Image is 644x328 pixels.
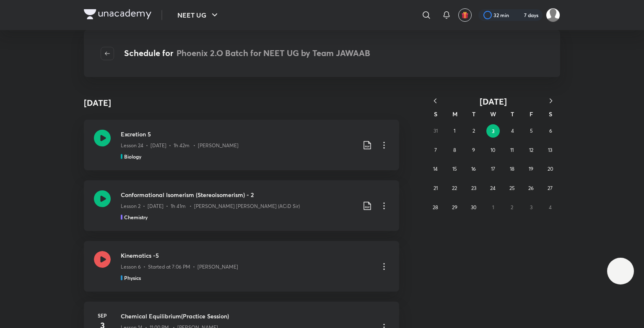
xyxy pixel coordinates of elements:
[121,202,300,210] p: Lesson 2 • [DATE] • 1h 41m • [PERSON_NAME] [PERSON_NAME] (ACiD Sir)
[452,166,457,172] abbr: September 15, 2025
[458,8,472,22] button: avatar
[434,110,437,118] abbr: Sunday
[510,147,514,153] abbr: September 11, 2025
[429,162,442,176] button: September 14, 2025
[549,128,552,134] abbr: September 6, 2025
[124,153,141,160] h5: Biology
[433,204,438,210] abbr: September 28, 2025
[472,110,475,118] abbr: Tuesday
[467,201,480,214] button: September 30, 2025
[84,180,399,231] a: Conformational Isomerism (Stereoisomerism) - 2Lesson 2 • [DATE] • 1h 41m • [PERSON_NAME] [PERSON_...
[548,147,552,153] abbr: September 13, 2025
[172,7,225,23] button: NEET UG
[121,130,356,138] h3: Excretion 5
[467,124,480,138] button: September 2, 2025
[543,143,557,157] button: September 13, 2025
[448,124,461,138] button: September 1, 2025
[510,166,514,172] abbr: September 18, 2025
[506,124,519,138] button: September 4, 2025
[467,182,480,195] button: September 23, 2025
[471,204,476,210] abbr: September 30, 2025
[452,204,457,210] abbr: September 29, 2025
[452,110,457,118] abbr: Monday
[491,147,495,153] abbr: September 10, 2025
[511,110,514,118] abbr: Thursday
[486,182,500,195] button: September 24, 2025
[615,266,626,276] img: ttu
[452,185,457,191] abbr: September 22, 2025
[490,110,496,118] abbr: Wednesday
[84,9,151,21] a: Company Logo
[84,241,399,292] a: Kinematics -5Lesson 6 • Started at 7:06 PM • [PERSON_NAME]Physics
[467,162,480,176] button: September 16, 2025
[490,185,496,191] abbr: September 24, 2025
[454,128,455,134] abbr: September 1, 2025
[509,185,515,191] abbr: September 25, 2025
[480,96,507,107] span: [DATE]
[453,147,456,153] abbr: September 8, 2025
[525,162,538,176] button: September 19, 2025
[546,8,560,22] img: shruti gupta
[84,120,399,170] a: Excretion 5Lesson 24 • [DATE] • 1h 42m • [PERSON_NAME]Biology
[124,47,370,60] h4: Schedule for
[525,182,538,195] button: September 26, 2025
[548,166,553,172] abbr: September 20, 2025
[544,124,557,138] button: September 6, 2025
[94,312,111,319] h6: Sep
[84,97,111,109] h4: [DATE]
[84,9,151,19] img: Company Logo
[121,142,239,149] p: Lesson 24 • [DATE] • 1h 42m • [PERSON_NAME]
[505,162,519,176] button: September 18, 2025
[444,96,542,107] button: [DATE]
[471,185,476,191] abbr: September 23, 2025
[121,190,356,199] h3: Conformational Isomerism (Stereoisomerism) - 2
[525,124,538,138] button: September 5, 2025
[505,143,519,157] button: September 11, 2025
[529,166,533,172] abbr: September 19, 2025
[434,147,437,153] abbr: September 7, 2025
[514,11,522,19] img: streak
[434,185,438,191] abbr: September 21, 2025
[529,147,533,153] abbr: September 12, 2025
[429,201,442,214] button: September 28, 2025
[429,182,442,195] button: September 21, 2025
[121,263,238,271] p: Lesson 6 • Started at 7:06 PM • [PERSON_NAME]
[448,182,461,195] button: September 22, 2025
[448,143,461,157] button: September 8, 2025
[124,213,148,221] h5: Chemistry
[471,166,476,172] abbr: September 16, 2025
[429,143,442,157] button: September 7, 2025
[492,128,495,134] abbr: September 3, 2025
[467,143,480,157] button: September 9, 2025
[433,166,438,172] abbr: September 14, 2025
[461,11,469,19] img: avatar
[124,274,141,282] h5: Physics
[472,147,475,153] abbr: September 9, 2025
[543,162,557,176] button: September 20, 2025
[505,182,519,195] button: September 25, 2025
[491,166,495,172] abbr: September 17, 2025
[486,124,500,138] button: September 3, 2025
[530,110,533,118] abbr: Friday
[525,143,538,157] button: September 12, 2025
[177,47,370,59] span: Phoenix 2.O Batch for NEET UG by Team JAWAAB
[549,110,552,118] abbr: Saturday
[486,143,500,157] button: September 10, 2025
[543,182,557,195] button: September 27, 2025
[121,312,372,320] h3: Chemical Equilibrium(Practice Session)
[121,251,372,260] h3: Kinematics -5
[486,162,500,176] button: September 17, 2025
[448,162,461,176] button: September 15, 2025
[528,185,534,191] abbr: September 26, 2025
[473,128,475,134] abbr: September 2, 2025
[530,128,533,134] abbr: September 5, 2025
[448,201,461,214] button: September 29, 2025
[548,185,553,191] abbr: September 27, 2025
[511,128,514,134] abbr: September 4, 2025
